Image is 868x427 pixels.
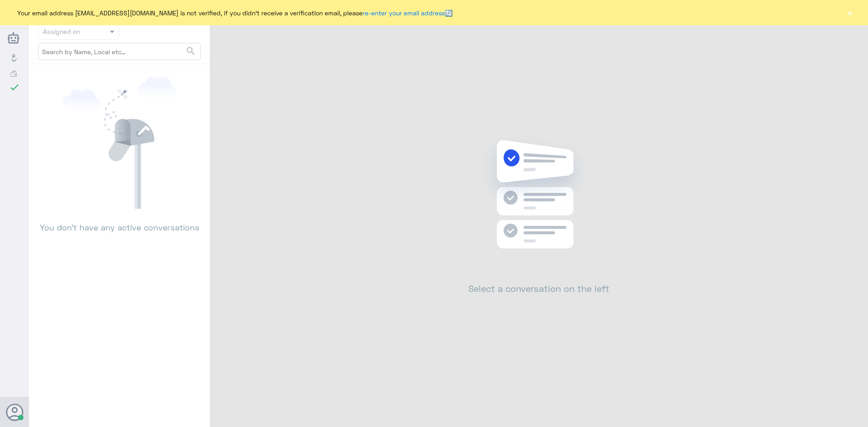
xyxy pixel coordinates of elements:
[38,209,201,234] p: You don’t have any active conversations
[17,8,453,18] span: Your email address [EMAIL_ADDRESS][DOMAIN_NAME] is not verified, if you didn't receive a verifica...
[185,46,196,56] span: search
[38,43,200,60] input: Search by Name, Local etc…
[9,82,20,93] i: check
[468,283,609,294] h2: Select a conversation on the left
[185,44,196,59] button: search
[6,404,23,421] button: Avatar
[363,9,445,17] a: re-enter your email address
[845,8,854,17] button: ×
